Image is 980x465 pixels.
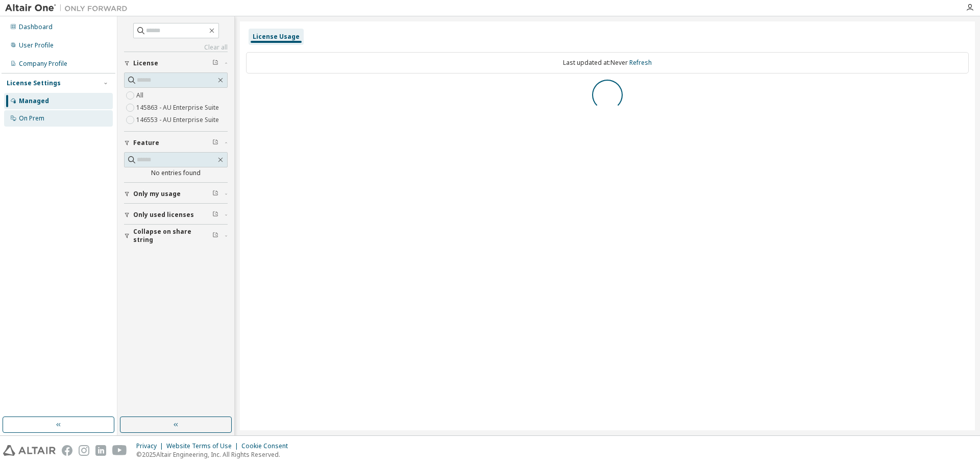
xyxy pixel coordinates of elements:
[629,58,652,67] a: Refresh
[212,190,218,198] span: Clear filter
[19,23,53,31] div: Dashboard
[246,52,969,74] div: Last updated at: Never
[124,169,228,177] div: No entries found
[124,225,228,247] button: Collapse on share string
[133,190,181,198] span: Only my usage
[19,114,44,123] div: On Prem
[79,445,89,456] img: instagram.svg
[136,89,145,102] label: All
[19,60,67,68] div: Company Profile
[241,442,294,450] div: Cookie Consent
[136,114,221,126] label: 146553 - AU Enterprise Suite
[124,132,228,154] button: Feature
[136,102,221,114] label: 145863 - AU Enterprise Suite
[133,211,194,219] span: Only used licenses
[212,139,218,147] span: Clear filter
[166,442,241,450] div: Website Terms of Use
[95,445,106,456] img: linkedin.svg
[62,445,72,456] img: facebook.svg
[3,445,56,456] img: altair_logo.svg
[212,59,218,67] span: Clear filter
[124,204,228,226] button: Only used licenses
[136,442,166,450] div: Privacy
[133,139,159,147] span: Feature
[112,445,127,456] img: youtube.svg
[19,41,54,50] div: User Profile
[212,232,218,240] span: Clear filter
[7,79,61,87] div: License Settings
[136,450,294,459] p: © 2025 Altair Engineering, Inc. All Rights Reserved.
[19,97,49,105] div: Managed
[133,228,212,244] span: Collapse on share string
[253,33,300,41] div: License Usage
[5,3,133,13] img: Altair One
[124,52,228,75] button: License
[133,59,158,67] span: License
[124,43,228,52] a: Clear all
[124,183,228,205] button: Only my usage
[212,211,218,219] span: Clear filter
